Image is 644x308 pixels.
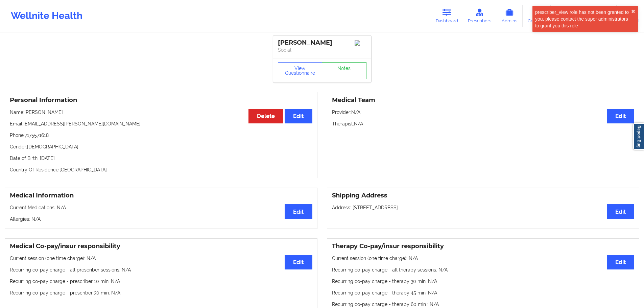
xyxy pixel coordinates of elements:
button: Edit [607,204,634,219]
p: Address: [STREET_ADDRESS]. [332,204,635,211]
p: Gender: [DEMOGRAPHIC_DATA] [10,143,312,150]
p: Current session (one time charge): N/A [332,255,635,262]
img: Image%2Fplaceholer-image.png [355,40,366,46]
p: Recurring co-pay charge - therapy 30 min : N/A [332,278,635,285]
a: Prescribers [463,5,497,27]
a: Coaches [523,5,551,27]
p: Recurring co-pay charge - prescriber 10 min : N/A [10,278,312,285]
a: Admins [496,5,523,27]
p: Recurring co-pay charge - all therapy sessions : N/A [332,266,635,273]
p: Recurring co-pay charge - therapy 45 min : N/A [332,289,635,296]
p: Date of Birth: [DATE] [10,155,312,162]
a: Report Bug [633,123,644,150]
p: Country Of Residence: [GEOGRAPHIC_DATA] [10,166,312,173]
button: Edit [285,255,312,269]
h3: Personal Information [10,96,312,104]
p: Recurring co-pay charge - all prescriber sessions : N/A [10,266,312,273]
p: Current session (one time charge): N/A [10,255,312,262]
a: Dashboard [431,5,463,27]
button: close [631,9,635,14]
button: Delete [248,109,283,123]
h3: Shipping Address [332,192,635,199]
p: Provider: N/A [332,109,635,116]
a: Notes [322,62,366,79]
p: Recurring co-pay charge - therapy 60 min : N/A [332,301,635,308]
h3: Medical Team [332,96,635,104]
p: Recurring co-pay charge - prescriber 30 min : N/A [10,289,312,296]
h3: Medical Co-pay/insur responsibility [10,242,312,250]
button: Edit [285,109,312,123]
p: Email: [EMAIL_ADDRESS][PERSON_NAME][DOMAIN_NAME] [10,120,312,127]
h3: Medical Information [10,192,312,199]
p: Name: [PERSON_NAME] [10,109,312,116]
button: Edit [607,109,634,123]
button: Edit [607,255,634,269]
p: Current Medications: N/A [10,204,312,211]
p: Allergies: N/A [10,216,312,222]
button: View Questionnaire [278,62,323,79]
div: [PERSON_NAME] [278,39,366,47]
p: Phone: 7175571618 [10,132,312,139]
p: Social [278,47,366,53]
h3: Therapy Co-pay/insur responsibility [332,242,635,250]
p: Therapist: N/A [332,120,635,127]
button: Edit [285,204,312,219]
div: prescriber_view role has not been granted to you, please contact the super administrators to gran... [535,9,631,29]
